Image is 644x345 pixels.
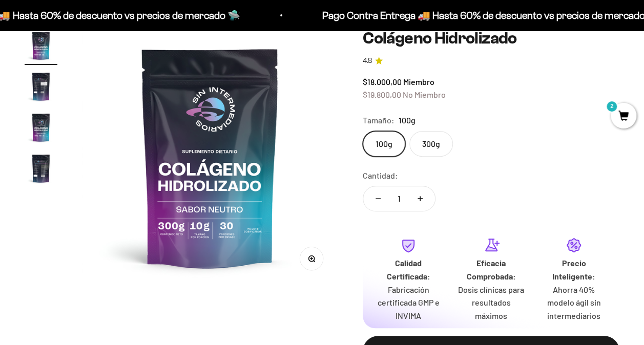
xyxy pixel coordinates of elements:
[363,29,619,47] h1: Colágeno Hidrolizado
[363,90,401,99] span: $19.800,00
[25,29,57,62] img: Colágeno Hidrolizado
[363,55,372,67] span: 4.8
[25,111,57,144] img: Colágeno Hidrolizado
[363,77,402,87] span: $18.000,00
[386,258,430,281] strong: Calidad Certificada:
[25,152,57,185] img: Colágeno Hidrolizado
[25,70,57,106] button: Ir al artículo 2
[552,258,595,281] strong: Precio Inteligente:
[25,70,57,103] img: Colágeno Hidrolizado
[363,186,393,211] button: Reducir cantidad
[403,90,446,99] span: No Miembro
[363,169,398,182] label: Cantidad:
[363,55,619,67] a: 4.84.8 de 5.0 estrellas
[375,283,442,322] p: Fabricación certificada GMP e INVIMA
[405,186,435,211] button: Aumentar cantidad
[363,114,394,127] legend: Tamaño:
[541,283,607,322] p: Ahorra 40% modelo ágil sin intermediarios
[611,111,636,122] a: 2
[25,152,57,188] button: Ir al artículo 4
[82,29,338,285] img: Colágeno Hidrolizado
[606,100,618,113] mark: 2
[399,114,416,127] span: 100g
[25,29,57,65] button: Ir al artículo 1
[25,111,57,147] button: Ir al artículo 3
[403,77,434,87] span: Miembro
[467,258,516,281] strong: Eficacia Comprobada:
[458,283,525,322] p: Dosis clínicas para resultados máximos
